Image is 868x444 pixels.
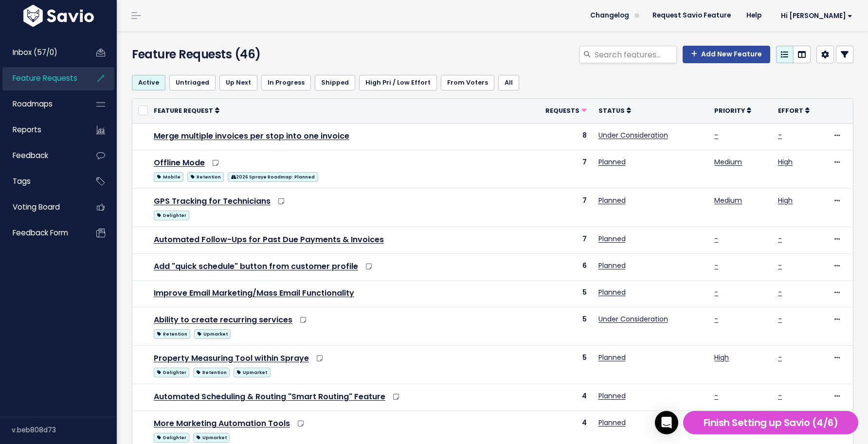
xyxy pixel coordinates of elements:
[714,314,718,324] a: -
[13,47,57,57] span: Inbox (57/0)
[526,188,593,227] td: 7
[193,368,230,377] span: Retention
[598,107,625,115] span: Status
[714,234,718,244] a: -
[154,107,213,115] span: Feature Request
[154,366,189,378] a: Delighter
[526,253,593,280] td: 6
[594,46,677,63] input: Search features...
[598,353,626,362] a: Planned
[228,172,318,182] span: 2026 Spraye Roadmap: Planned
[169,75,216,90] a: Untriaged
[193,431,230,443] a: Upmarket
[2,196,81,218] a: Voting Board
[545,106,587,115] a: Requests
[12,417,117,443] div: v.beb808d73
[714,391,718,401] a: -
[154,106,219,115] a: Feature Request
[13,176,31,186] span: Tags
[778,234,782,244] a: -
[219,75,257,90] a: Up Next
[154,329,190,339] span: Retention
[714,287,718,297] a: -
[778,261,782,270] a: -
[187,170,224,182] a: Retention
[154,314,292,325] a: Ability to create recurring services
[683,46,770,63] a: Add New Feature
[598,106,631,115] a: Status
[769,8,860,23] a: Hi [PERSON_NAME]
[359,75,437,90] a: High Pri / Low Effort
[778,314,782,324] a: -
[261,75,311,90] a: In Progress
[154,287,354,299] a: Improve Email Marketing/Mass Email Functionality
[2,144,81,167] a: Feedback
[590,12,629,19] span: Changelog
[154,368,189,377] span: Delighter
[598,391,626,401] a: Planned
[781,12,852,19] span: Hi [PERSON_NAME]
[2,67,81,89] a: Feature Requests
[687,415,854,430] h5: Finish Setting up Savio (4/6)
[132,75,853,90] ul: Filter feature requests
[193,366,230,378] a: Retention
[526,227,593,253] td: 7
[228,170,318,182] a: 2026 Spraye Roadmap: Planned
[778,287,782,297] a: -
[154,209,189,221] a: Delighter
[526,150,593,188] td: 7
[778,130,782,140] a: -
[154,170,183,182] a: Mobile
[187,172,224,182] span: Retention
[598,418,626,427] a: Planned
[714,353,729,362] a: High
[714,130,718,140] a: -
[13,202,60,212] span: Voting Board
[778,391,782,401] a: -
[778,157,793,167] a: High
[655,411,678,434] div: Open Intercom Messenger
[498,75,519,90] a: All
[154,211,189,220] span: Delighter
[545,107,579,115] span: Requests
[2,170,81,193] a: Tags
[154,130,349,142] a: Merge multiple invoices per stop into one invoice
[154,157,205,168] a: Offline Mode
[154,261,358,272] a: Add "quick schedule" button from customer profile
[714,261,718,270] a: -
[526,123,593,150] td: 8
[234,366,270,378] a: Upmarket
[154,172,183,182] span: Mobile
[526,346,593,384] td: 5
[194,327,231,339] a: Upmarket
[526,384,593,411] td: 4
[598,234,626,244] a: Planned
[714,107,745,115] span: Priority
[778,353,782,362] a: -
[13,99,53,109] span: Roadmaps
[441,75,494,90] a: From Voters
[13,124,41,135] span: Reports
[778,106,810,115] a: Effort
[2,119,81,141] a: Reports
[598,287,626,297] a: Planned
[13,73,77,83] span: Feature Requests
[194,329,231,339] span: Upmarket
[132,46,363,63] h4: Feature Requests (46)
[739,8,769,23] a: Help
[2,93,81,115] a: Roadmaps
[778,107,803,115] span: Effort
[2,41,81,64] a: Inbox (57/0)
[154,327,190,339] a: Retention
[154,431,189,443] a: Delighter
[13,228,68,238] span: Feedback form
[154,391,385,402] a: Automated Scheduling & Routing "Smart Routing" Feature
[645,8,739,23] a: Request Savio Feature
[714,106,751,115] a: Priority
[154,195,271,207] a: GPS Tracking for Technicians
[234,368,270,377] span: Upmarket
[714,157,742,167] a: Medium
[13,150,48,160] span: Feedback
[598,261,626,270] a: Planned
[598,157,626,167] a: Planned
